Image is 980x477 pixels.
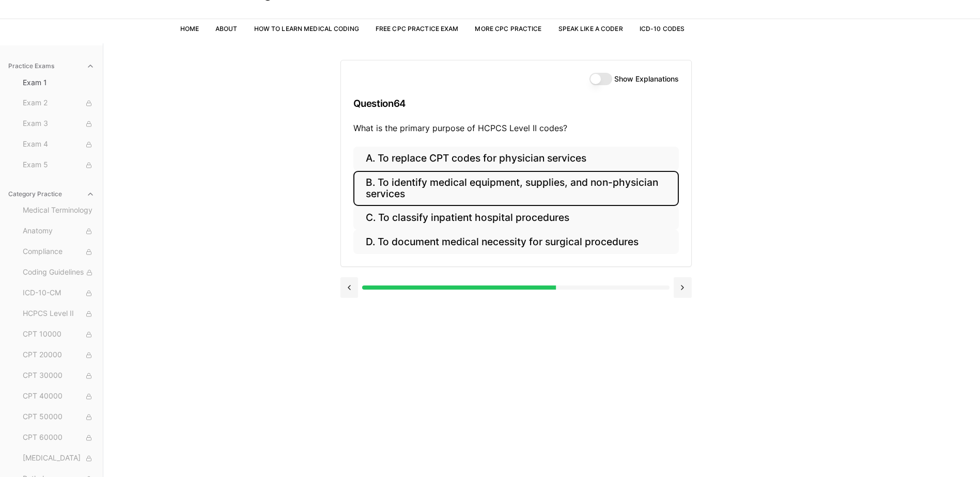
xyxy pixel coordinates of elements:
[23,288,95,299] span: ICD-10-CM
[19,244,99,260] button: Compliance
[19,74,99,91] button: Exam 1
[19,95,99,112] button: Exam 2
[254,25,359,33] a: How to Learn Medical Coding
[23,329,95,340] span: CPT 10000
[353,88,679,119] h3: Question 64
[353,230,679,254] button: D. To document medical necessity for surgical procedures
[376,25,459,33] a: Free CPC Practice Exam
[558,25,623,33] a: Speak Like a Coder
[23,98,95,109] span: Exam 2
[215,25,238,33] a: About
[23,453,95,464] span: [MEDICAL_DATA]
[19,116,99,132] button: Exam 3
[353,147,679,171] button: A. To replace CPT codes for physician services
[23,118,95,130] span: Exam 3
[475,25,541,33] a: More CPC Practice
[19,409,99,425] button: CPT 50000
[23,267,95,278] span: Coding Guidelines
[19,285,99,301] button: ICD-10-CM
[19,223,99,240] button: Anatomy
[23,77,95,88] span: Exam 1
[23,308,95,320] span: HCPCS Level II
[23,391,95,402] span: CPT 40000
[19,430,99,446] button: CPT 60000
[4,58,99,74] button: Practice Exams
[353,122,679,134] p: What is the primary purpose of HCPCS Level II codes?
[4,186,99,202] button: Category Practice
[19,264,99,281] button: Coding Guidelines
[19,388,99,405] button: CPT 40000
[23,246,95,258] span: Compliance
[19,326,99,343] button: CPT 10000
[23,160,95,171] span: Exam 5
[23,432,95,443] span: CPT 60000
[23,349,95,361] span: CPT 20000
[23,205,95,216] span: Medical Terminology
[19,157,99,173] button: Exam 5
[23,226,95,237] span: Anatomy
[23,411,95,423] span: CPT 50000
[640,25,685,33] a: ICD-10 Codes
[19,368,99,384] button: CPT 30000
[180,25,199,33] a: Home
[19,306,99,322] button: HCPCS Level II
[353,171,679,206] button: B. To identify medical equipment, supplies, and non-physician services
[614,75,679,83] label: Show Explanations
[23,370,95,381] span: CPT 30000
[19,347,99,363] button: CPT 20000
[19,136,99,153] button: Exam 4
[19,202,99,219] button: Medical Terminology
[23,139,95,150] span: Exam 4
[353,206,679,230] button: C. To classify inpatient hospital procedures
[19,450,99,467] button: [MEDICAL_DATA]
